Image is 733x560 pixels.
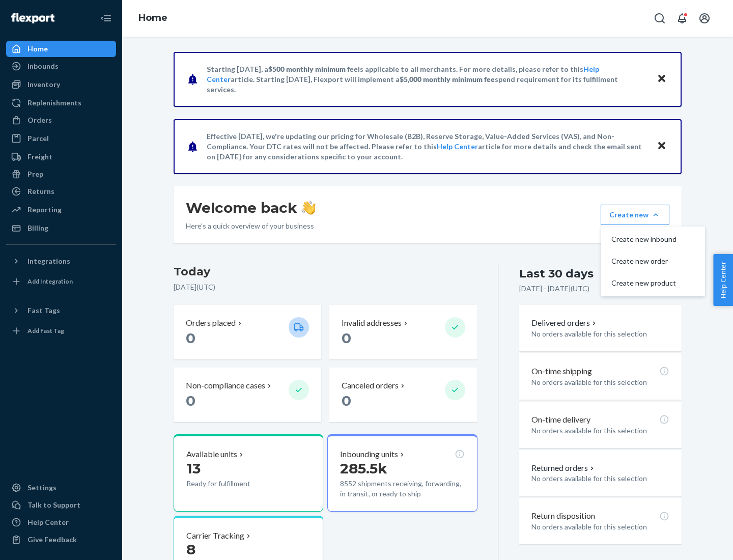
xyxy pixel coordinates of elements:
[6,149,116,165] a: Freight
[27,305,60,316] div: Fast Tags
[6,480,116,496] a: Settings
[96,8,116,29] button: Close Navigation
[27,256,70,266] div: Integrations
[186,530,244,542] p: Carrier Tracking
[186,199,316,217] h1: Welcome back
[342,329,351,347] span: 0
[655,72,668,87] button: Close
[27,133,49,144] div: Parcel
[186,221,316,231] p: Here’s a quick overview of your business
[603,229,703,250] button: Create new inbound
[27,61,59,71] div: Inbounds
[340,460,387,477] span: 285.5k
[650,8,670,29] button: Open Search Box
[186,460,201,477] span: 13
[531,462,596,474] button: Returned orders
[327,434,477,512] button: Inbounding units285.5k8552 shipments receiving, forwarding, in transit, or ready to ship
[342,317,402,329] p: Invalid addresses
[174,368,321,422] button: Non-compliance cases 0
[27,483,57,493] div: Settings
[6,41,116,57] a: Home
[437,142,478,151] a: Help Center
[174,305,321,359] button: Orders placed 0
[531,366,592,377] p: On-time shipping
[601,205,669,225] button: Create newCreate new inboundCreate new orderCreate new product
[174,282,477,292] p: [DATE] ( UTC )
[329,305,477,359] button: Invalid addresses 0
[340,449,398,460] p: Inbounding units
[301,201,316,215] img: hand-wave emoji
[519,266,594,282] div: Last 30 days
[6,58,116,74] a: Inbounds
[27,115,52,125] div: Orders
[138,12,167,23] a: Home
[27,205,62,215] div: Reporting
[6,130,116,147] a: Parcel
[531,473,669,484] p: No orders available for this selection
[6,273,116,290] a: Add Integration
[603,272,703,294] button: Create new product
[611,258,676,265] span: Create new order
[186,317,236,329] p: Orders placed
[27,277,73,286] div: Add Integration
[186,380,265,391] p: Non-compliance cases
[6,253,116,269] button: Integrations
[340,479,464,499] p: 8552 shipments receiving, forwarding, in transit, or ready to ship
[27,517,69,527] div: Help Center
[713,254,733,306] button: Help Center
[6,183,116,200] a: Returns
[655,139,668,154] button: Close
[6,220,116,236] a: Billing
[186,329,195,347] span: 0
[27,223,48,233] div: Billing
[174,434,323,512] button: Available units13Ready for fulfillment
[130,4,176,33] ol: breadcrumbs
[6,323,116,339] a: Add Fast Tag
[531,317,598,329] button: Delivered orders
[6,514,116,530] a: Help Center
[27,169,43,179] div: Prep
[186,449,237,460] p: Available units
[268,65,358,73] span: $500 monthly minimum fee
[27,152,52,162] div: Freight
[531,329,669,339] p: No orders available for this selection
[342,392,351,409] span: 0
[611,236,676,243] span: Create new inbound
[531,414,590,426] p: On-time delivery
[6,531,116,548] button: Give Feedback
[519,284,589,294] p: [DATE] - [DATE] ( UTC )
[207,131,647,162] p: Effective [DATE], we're updating our pricing for Wholesale (B2B), Reserve Storage, Value-Added Se...
[329,368,477,422] button: Canceled orders 0
[672,8,692,29] button: Open notifications
[186,541,195,558] span: 8
[400,75,495,83] span: $5,000 monthly minimum fee
[611,279,676,287] span: Create new product
[694,8,715,29] button: Open account menu
[6,112,116,128] a: Orders
[186,392,195,409] span: 0
[6,302,116,319] button: Fast Tags
[6,202,116,218] a: Reporting
[27,79,60,90] div: Inventory
[27,186,54,197] div: Returns
[27,500,80,510] div: Talk to Support
[27,326,64,335] div: Add Fast Tag
[6,76,116,93] a: Inventory
[6,497,116,513] a: Talk to Support
[27,44,48,54] div: Home
[6,166,116,182] a: Prep
[186,479,280,489] p: Ready for fulfillment
[6,95,116,111] a: Replenishments
[531,426,669,436] p: No orders available for this selection
[174,264,477,280] h3: Today
[531,522,669,532] p: No orders available for this selection
[603,250,703,272] button: Create new order
[27,98,81,108] div: Replenishments
[531,510,595,522] p: Return disposition
[207,64,647,95] p: Starting [DATE], a is applicable to all merchants. For more details, please refer to this article...
[531,377,669,387] p: No orders available for this selection
[27,535,77,545] div: Give Feedback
